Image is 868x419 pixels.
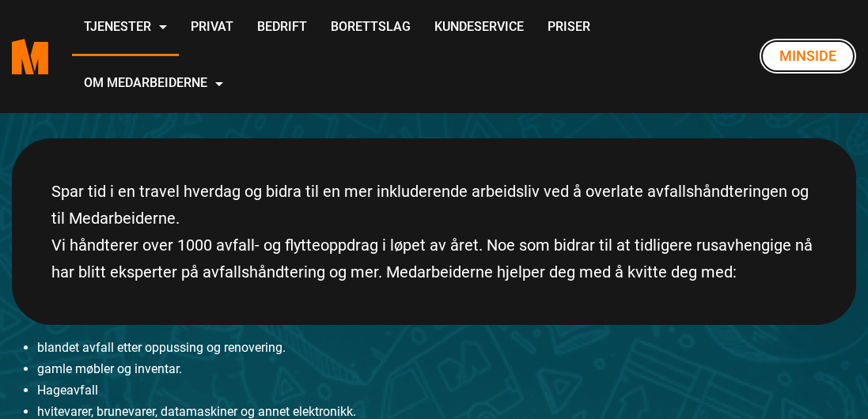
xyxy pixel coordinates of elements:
[37,337,856,358] li: blandet avfall etter oppussing og renovering.
[37,379,856,401] li: Hageavfall
[72,56,235,112] a: Om Medarbeiderne
[12,138,856,325] div: Spar tid i en travel hverdag og bidra til en mer inkluderende arbeidsliv ved å overlate avfallshå...
[12,27,48,86] a: Medarbeiderne start page
[760,39,856,74] a: Minside
[37,358,856,379] li: gamle møbler og inventar.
